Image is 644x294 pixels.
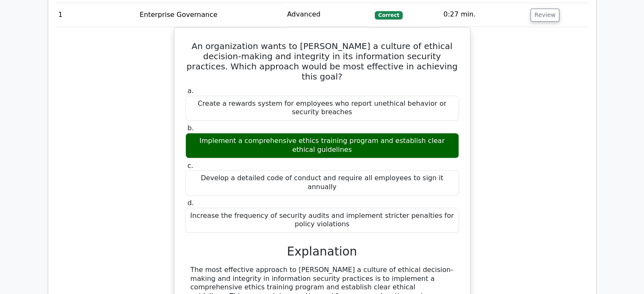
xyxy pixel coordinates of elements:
div: Implement a comprehensive ethics training program and establish clear ethical guidelines [185,133,459,158]
div: Increase the frequency of security audits and implement stricter penalties for policy violations [185,208,459,233]
span: b. [188,124,194,132]
td: 1 [55,3,136,27]
h5: An organization wants to [PERSON_NAME] a culture of ethical decision-making and integrity in its ... [185,41,460,82]
h3: Explanation [191,245,454,259]
td: Advanced [284,3,372,27]
span: Correct [375,11,402,19]
td: Enterprise Governance [136,3,284,27]
span: a. [188,87,194,95]
div: Develop a detailed code of conduct and require all employees to sign it annually [185,170,459,195]
div: Create a rewards system for employees who report unethical behavior or security breaches [185,96,459,121]
button: Review [531,8,559,22]
span: d. [188,199,194,207]
td: 0:27 min. [440,3,527,27]
span: c. [188,162,193,170]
